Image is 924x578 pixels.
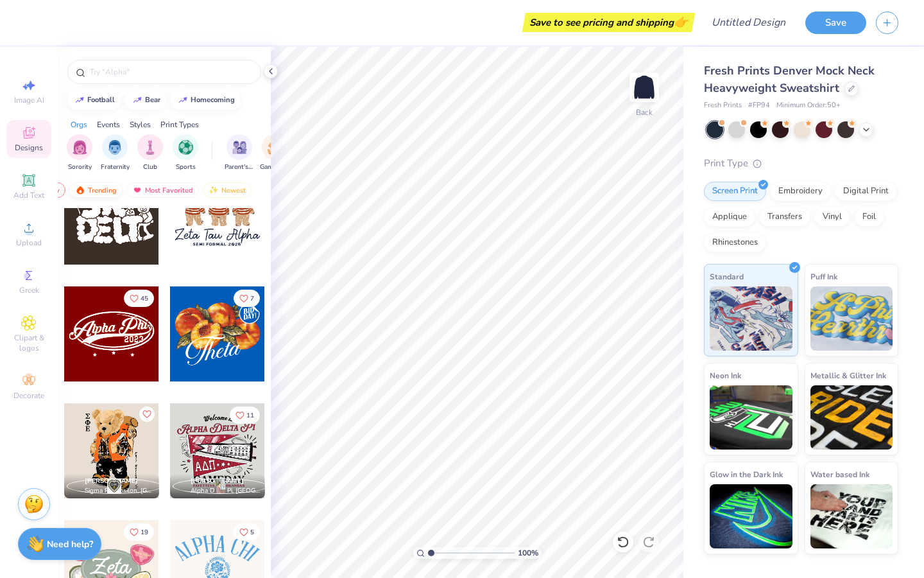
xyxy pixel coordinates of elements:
div: Transfers [759,207,810,227]
input: Untitled Design [701,10,796,35]
img: Back [631,74,657,100]
span: Puff Ink [810,270,837,283]
button: bear [125,91,166,110]
div: filter for Parent's Weekend [225,134,254,172]
span: 7 [250,295,254,302]
span: Fresh Prints Denver Mock Neck Heavyweight Sweatshirt [704,63,875,96]
div: Back [636,107,653,118]
img: Game Day Image [268,140,282,155]
div: Events [97,119,120,130]
div: Save to see pricing and shipping [526,13,692,32]
div: Applique [704,207,755,227]
span: Image AI [14,95,44,105]
span: [PERSON_NAME] [85,477,138,486]
button: football [67,91,121,110]
span: Fresh Prints [704,100,742,111]
div: Foil [854,207,884,227]
span: Sigma Phi Epsilon, [GEOGRAPHIC_DATA][US_STATE] [85,486,154,496]
button: Like [234,290,260,307]
span: Decorate [13,390,44,401]
img: Fraternity Image [108,140,122,155]
img: Neon Ink [710,385,792,450]
button: Like [139,407,155,422]
div: football [87,96,115,103]
img: Puff Ink [810,286,893,351]
img: trend_line.gif [132,96,142,104]
button: Like [234,523,260,541]
img: trend_line.gif [74,96,85,104]
span: [PERSON_NAME] [191,477,244,486]
div: filter for Game Day [260,134,289,172]
img: newest.gif [209,186,219,195]
span: Water based Ink [810,468,869,481]
div: bear [145,96,160,103]
span: Parent's Weekend [225,162,254,172]
img: most_fav.gif [132,186,142,195]
span: Metallic & Glitter Ink [810,369,886,382]
img: Parent's Weekend Image [232,140,247,155]
img: Standard [710,286,792,351]
span: Club [143,162,157,172]
div: filter for Fraternity [101,134,130,172]
span: 5 [250,529,254,536]
div: Rhinestones [704,233,766,252]
span: 11 [246,412,254,419]
button: Like [124,290,154,307]
div: Print Type [704,156,898,171]
div: filter for Sports [173,134,198,172]
button: filter button [137,134,163,172]
div: Print Types [160,119,199,130]
span: Greek [19,285,39,295]
span: Neon Ink [710,369,741,382]
div: homecoming [191,96,235,103]
img: Sports Image [178,140,193,155]
span: Upload [16,238,42,248]
button: Like [124,523,154,541]
img: Sorority Image [73,140,87,155]
span: 45 [141,295,148,302]
img: trending.gif [75,186,85,195]
img: Water based Ink [810,484,893,548]
img: Club Image [143,140,157,155]
span: # FP94 [748,100,770,111]
button: filter button [67,134,92,172]
span: Clipart & logos [6,333,51,353]
div: Vinyl [814,207,850,227]
div: Embroidery [770,182,831,201]
div: Screen Print [704,182,766,201]
button: filter button [260,134,289,172]
button: filter button [101,134,130,172]
span: Standard [710,270,744,283]
img: Metallic & Glitter Ink [810,385,893,450]
div: Digital Print [835,182,897,201]
img: Glow in the Dark Ink [710,484,792,548]
div: filter for Club [137,134,163,172]
button: Like [230,407,260,424]
span: Sorority [68,162,92,172]
span: Glow in the Dark Ink [710,468,783,481]
span: Alpha Delta Pi, [GEOGRAPHIC_DATA][US_STATE] at [GEOGRAPHIC_DATA] [191,486,260,496]
div: Newest [203,182,252,198]
input: Try "Alpha" [89,66,253,78]
img: trend_line.gif [178,96,188,104]
span: Game Day [260,162,289,172]
strong: Need help? [47,538,93,550]
div: filter for Sorority [67,134,92,172]
div: Orgs [71,119,87,130]
span: Designs [15,143,43,153]
span: Fraternity [101,162,130,172]
div: Trending [69,182,123,198]
button: filter button [173,134,198,172]
span: 👉 [674,14,688,30]
button: filter button [225,134,254,172]
span: Minimum Order: 50 + [776,100,841,111]
div: Most Favorited [126,182,199,198]
span: Add Text [13,190,44,200]
span: 100 % [518,547,538,559]
button: homecoming [171,91,241,110]
div: Styles [130,119,151,130]
span: Sports [176,162,196,172]
button: Save [805,12,866,34]
span: 19 [141,529,148,536]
